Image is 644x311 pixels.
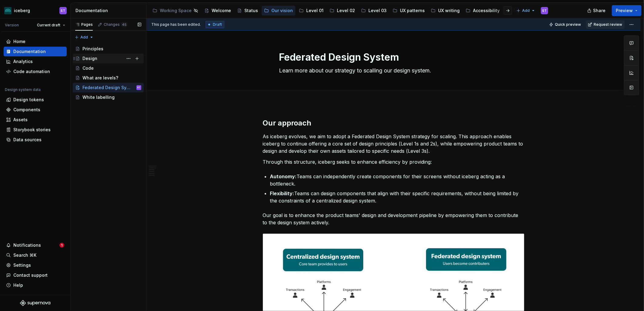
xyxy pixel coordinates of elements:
div: Level 03 [368,8,387,14]
div: iceberg [14,8,30,14]
button: Help [4,280,67,290]
a: Components [4,105,67,115]
a: Accessibility [463,6,502,15]
a: Level 01 [297,6,326,15]
div: Storybook stories [13,127,51,133]
p: Teams can design components that align with their specific requirements, without being limited by... [270,190,525,204]
button: Quick preview [547,20,584,29]
div: Code automation [13,69,50,75]
div: ST [542,8,547,13]
div: Welcome [212,8,231,14]
div: Home [13,38,25,45]
div: Changes [104,22,127,27]
span: Preview [616,8,633,14]
div: Status [244,8,258,14]
div: Design system data [5,87,41,92]
a: UX patterns [390,6,427,15]
div: Assets [13,117,28,123]
a: Data sources [4,135,67,145]
p: Our goal is to enhance the product teams' design and development pipeline by empowering them to c... [263,212,525,226]
span: Current draft [37,23,60,28]
div: Design [82,55,97,62]
a: Assets [4,115,67,125]
a: Home [4,37,67,46]
div: Federated Design System [82,85,132,91]
div: Analytics [13,59,33,65]
span: 45 [121,22,127,27]
div: Data sources [13,137,42,143]
span: 1 [59,243,64,248]
button: icebergST [1,4,69,17]
a: Design [73,54,144,63]
span: Share [593,8,605,14]
div: Version [5,23,19,28]
div: ST [137,85,141,91]
div: Pages [75,22,93,27]
span: This page has been edited. [151,22,201,27]
div: Components [13,107,40,113]
button: Notifications1 [4,240,67,250]
span: Quick preview [555,22,581,27]
div: What are levels? [82,75,118,81]
a: Working Space [150,6,201,15]
a: Welcome [202,6,233,15]
span: Request review [594,22,622,27]
div: UX patterns [400,8,425,14]
button: Add [515,6,537,15]
div: Accessibility [473,8,500,14]
h2: Our approach [263,118,525,128]
div: Help [13,282,23,288]
a: Code automation [4,67,67,76]
textarea: Federated Design System [278,50,507,65]
a: Documentation [4,47,67,56]
div: Principles [82,46,103,52]
div: Level 02 [337,8,355,14]
button: Preview [612,5,642,16]
a: Federated Design SystemST [73,83,144,92]
button: Contact support [4,270,67,280]
a: Our vision [262,6,295,15]
div: Contact support [13,272,48,278]
button: Add [73,33,96,42]
div: Working Space [160,8,192,14]
p: Through this structure, iceberg seeks to enhance efficiency by providing: [263,158,525,166]
a: Storybook stories [4,125,67,135]
p: As iceberg evolves, we aim to adopt a Federated Design System strategy for scaling. This approach... [263,133,525,155]
a: Level 02 [327,6,357,15]
div: Draft [206,21,224,28]
a: UX writing [428,6,462,15]
div: Our vision [271,8,293,14]
div: Design tokens [13,97,44,103]
div: Documentation [13,48,46,55]
a: Principles [73,44,144,54]
a: Design tokens [4,95,67,105]
div: Documentation [75,8,144,14]
span: Add [80,35,88,40]
strong: Autonomy: [270,173,297,179]
div: Level 01 [306,8,324,14]
a: Status [235,6,260,15]
button: Request review [586,20,625,29]
div: White labelling [82,94,115,100]
button: Search ⌘K [4,250,67,260]
div: Page tree [150,5,513,17]
a: Level 03 [359,6,389,15]
strong: Flexibility: [270,190,294,196]
a: Analytics [4,57,67,66]
a: Settings [4,260,67,270]
div: Settings [13,262,31,268]
div: Code [82,65,94,71]
textarea: Learn more about our strategy to scalling our design system. [278,66,507,75]
div: Notifications [13,242,41,248]
div: Search ⌘K [13,252,36,258]
button: Share [584,5,609,16]
a: Supernova Logo [20,300,50,306]
p: Teams can independently create components for their screens without iceberg acting as a bottleneck. [270,173,525,187]
div: UX writing [438,8,460,14]
div: ST [61,8,65,13]
a: Code [73,63,144,73]
a: White labelling [73,92,144,102]
div: Page tree [73,44,144,102]
a: What are levels? [73,73,144,83]
span: Add [522,8,530,13]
